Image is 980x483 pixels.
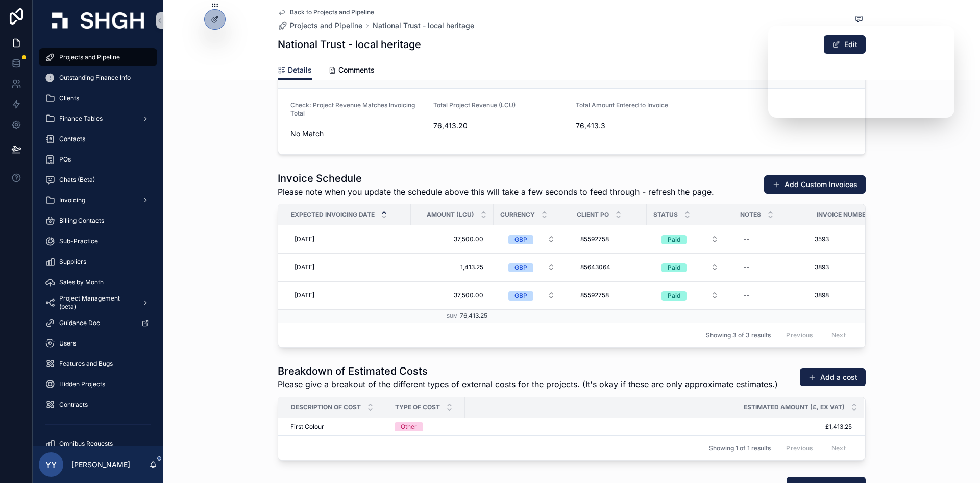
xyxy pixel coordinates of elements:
span: Check: Project Revenue Matches Invoicing Total [290,101,415,117]
a: Billing Contacts [39,212,157,230]
span: Total Amount Entered to Invoice [576,101,668,109]
span: Description of Cost [291,403,361,411]
span: No Match [290,129,425,139]
a: Projects and Pipeline [278,20,362,31]
a: Comments [328,61,375,81]
span: First Colour [290,423,324,431]
span: Estimated Amount (£, ex VAT) [744,403,845,411]
span: 3893 [815,263,829,271]
span: Finance Tables [59,114,103,123]
span: Details [288,65,312,75]
div: scrollable content [33,41,163,446]
a: Sub-Practice [39,232,157,250]
span: 37,500.00 [421,291,483,300]
span: 85592758 [580,291,609,300]
span: Invoice Number [817,211,870,219]
span: Amount (LCU) [427,211,474,219]
button: Add Custom Invoices [764,175,866,194]
span: Status [653,211,678,219]
a: Details [278,61,312,80]
button: Select Button [500,230,563,248]
span: Showing 1 of 1 results [709,444,771,452]
span: 3593 [815,235,829,243]
button: Add a cost [800,368,866,386]
button: Select Button [653,258,727,277]
a: Outstanding Finance Info [39,68,157,87]
span: Please give a breakout of the different types of external costs for the projects. (It's okay if t... [278,378,778,390]
a: Guidance Doc [39,314,157,332]
span: 1,413.25 [421,263,483,271]
span: Total Project Revenue (LCU) [433,101,516,109]
a: Chats (Beta) [39,171,157,189]
span: Omnibus Requests [59,440,113,448]
span: Currency [500,211,535,219]
h1: Breakdown of Estimated Costs [278,364,778,378]
span: Sales by Month [59,278,104,286]
div: Paid [668,263,680,272]
a: Suppliers [39,252,157,271]
div: Paid [668,235,680,244]
a: POs [39,150,157,169]
span: [DATE] [295,263,314,271]
span: Client PO [577,211,609,219]
a: National Trust - local heritage [373,20,474,31]
span: Invoicing [59,196,85,204]
a: Back to Projects and Pipeline [278,8,374,16]
span: 76,413.25 [460,312,487,319]
span: Projects and Pipeline [290,20,362,31]
a: Other [395,422,459,431]
span: Contacts [59,135,85,143]
a: Project Management (beta) [39,293,157,312]
span: Please note when you update the schedule above this will take a few seconds to feed through - ref... [278,186,714,198]
span: Chats (Beta) [59,176,95,184]
span: Project Management (beta) [59,294,134,311]
a: £1,413.25 [465,423,852,431]
p: [PERSON_NAME] [71,459,130,470]
button: Select Button [653,230,727,248]
a: Sales by Month [39,273,157,291]
span: Users [59,339,76,348]
span: 85643064 [580,263,610,271]
span: Showing 3 of 3 results [706,331,771,339]
a: Hidden Projects [39,375,157,394]
a: Features and Bugs [39,355,157,373]
span: Type of Cost [395,403,440,411]
a: Invoicing [39,191,157,210]
span: Projects and Pipeline [59,53,120,61]
h1: Invoice Schedule [278,171,714,186]
span: [DATE] [295,235,314,243]
button: Select Button [500,258,563,277]
span: Expected Invoicing Date [291,211,375,219]
a: Users [39,334,157,353]
span: 85592758 [580,235,609,243]
a: Projects and Pipeline [39,48,157,66]
div: GBP [514,235,527,244]
span: Features and Bugs [59,360,113,368]
div: -- [744,291,750,300]
span: Billing Contacts [59,217,104,225]
span: Outstanding Finance Info [59,74,131,82]
div: -- [744,235,750,243]
span: 76,413.3 [576,121,710,131]
a: Omnibus Requests [39,434,157,453]
span: 3898 [815,291,829,300]
h1: National Trust - local heritage [278,37,421,52]
span: POs [59,155,71,164]
span: Sub-Practice [59,237,98,245]
span: Guidance Doc [59,319,100,327]
a: First Colour [290,423,382,431]
span: Clients [59,94,79,102]
a: Contracts [39,396,157,414]
span: Hidden Projects [59,380,105,388]
span: 76,413.20 [433,121,568,131]
button: Select Button [653,286,727,305]
span: Comments [338,65,375,75]
div: -- [744,263,750,271]
span: YY [45,458,57,471]
small: Sum [447,313,458,319]
span: Contracts [59,401,88,409]
img: App logo [52,12,144,29]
